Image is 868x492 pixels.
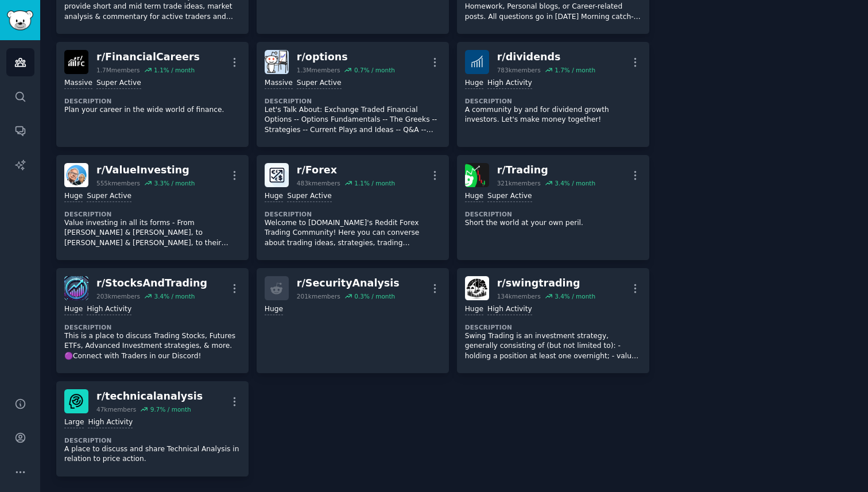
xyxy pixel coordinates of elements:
[465,78,483,89] div: Huge
[465,163,489,187] img: Trading
[465,210,641,218] dt: Description
[257,42,449,147] a: optionsr/options1.3Mmembers0.7% / monthMassiveSuper ActiveDescriptionLet's Talk About: Exchange T...
[465,50,489,74] img: dividends
[96,78,141,89] div: Super Active
[64,436,241,444] dt: Description
[465,331,641,362] p: Swing Trading is an investment strategy, generally consisting of (but not limited to): - holding ...
[297,50,395,64] div: r/ options
[64,50,88,74] img: FinancialCareers
[297,66,340,74] div: 1.3M members
[265,210,441,218] dt: Description
[64,210,241,218] dt: Description
[457,42,649,147] a: dividendsr/dividends783kmembers1.7% / monthHugeHigh ActivityDescriptionA community by and for div...
[497,50,595,64] div: r/ dividends
[87,191,131,202] div: Super Active
[354,292,395,300] div: 0.3 % / month
[465,105,641,125] p: A community by and for dividend growth investors. Let's make money together!
[64,191,83,202] div: Huge
[555,66,595,74] div: 1.7 % / month
[64,276,88,300] img: StocksAndTrading
[354,66,395,74] div: 0.7 % / month
[487,304,532,315] div: High Activity
[154,66,195,74] div: 1.1 % / month
[265,218,441,249] p: Welcome to [DOMAIN_NAME]'s Reddit Forex Trading Community! Here you can converse about trading id...
[96,179,140,187] div: 555k members
[96,389,203,404] div: r/ technicalanalysis
[555,292,595,300] div: 3.4 % / month
[457,268,649,373] a: swingtradingr/swingtrading134kmembers3.4% / monthHugeHigh ActivityDescriptionSwing Trading is an ...
[64,331,241,362] p: This is a place to discuss Trading Stocks, Futures ETFs, Advanced Investment strategies, & more. ...
[96,50,200,64] div: r/ FinancialCareers
[265,97,441,105] dt: Description
[465,191,483,202] div: Huge
[154,179,195,187] div: 3.3 % / month
[96,292,140,300] div: 203k members
[257,155,449,260] a: Forexr/Forex483kmembers1.1% / monthHugeSuper ActiveDescriptionWelcome to [DOMAIN_NAME]'s Reddit F...
[297,276,400,290] div: r/ SecurityAnalysis
[96,405,136,413] div: 47k members
[487,191,532,202] div: Super Active
[465,304,483,315] div: Huge
[265,191,283,202] div: Huge
[465,218,641,228] p: Short the world at your own peril.
[265,105,441,135] p: Let's Talk About: Exchange Traded Financial Options -- Options Fundamentals -- The Greeks -- Stra...
[354,179,395,187] div: 1.1 % / month
[96,276,207,290] div: r/ StocksAndTrading
[7,10,33,30] img: GummySearch logo
[56,155,249,260] a: ValueInvestingr/ValueInvesting555kmembers3.3% / monthHugeSuper ActiveDescriptionValue investing i...
[497,66,541,74] div: 783k members
[297,163,395,177] div: r/ Forex
[96,66,140,74] div: 1.7M members
[465,276,489,300] img: swingtrading
[64,163,88,187] img: ValueInvesting
[265,163,289,187] img: Forex
[56,381,249,476] a: technicalanalysisr/technicalanalysis47kmembers9.7% / monthLargeHigh ActivityDescriptionA place to...
[297,292,340,300] div: 201k members
[88,417,133,428] div: High Activity
[465,97,641,105] dt: Description
[497,276,595,290] div: r/ swingtrading
[457,155,649,260] a: Tradingr/Trading321kmembers3.4% / monthHugeSuper ActiveDescriptionShort the world at your own peril.
[497,292,541,300] div: 134k members
[154,292,195,300] div: 3.4 % / month
[64,323,241,331] dt: Description
[64,218,241,249] p: Value investing in all its forms - From [PERSON_NAME] & [PERSON_NAME], to [PERSON_NAME] & [PERSON...
[265,50,289,74] img: options
[96,163,195,177] div: r/ ValueInvesting
[265,304,283,315] div: Huge
[64,304,83,315] div: Huge
[257,268,449,373] a: r/SecurityAnalysis201kmembers0.3% / monthHuge
[64,389,88,413] img: technicalanalysis
[64,97,241,105] dt: Description
[487,78,532,89] div: High Activity
[497,163,595,177] div: r/ Trading
[64,78,92,89] div: Massive
[265,78,293,89] div: Massive
[64,444,241,464] p: A place to discuss and share Technical Analysis in relation to price action.
[497,179,541,187] div: 321k members
[56,42,249,147] a: FinancialCareersr/FinancialCareers1.7Mmembers1.1% / monthMassiveSuper ActiveDescriptionPlan your ...
[64,417,84,428] div: Large
[87,304,131,315] div: High Activity
[64,105,241,115] p: Plan your career in the wide world of finance.
[297,78,342,89] div: Super Active
[287,191,332,202] div: Super Active
[555,179,595,187] div: 3.4 % / month
[150,405,191,413] div: 9.7 % / month
[465,323,641,331] dt: Description
[56,268,249,373] a: StocksAndTradingr/StocksAndTrading203kmembers3.4% / monthHugeHigh ActivityDescriptionThis is a pl...
[297,179,340,187] div: 483k members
